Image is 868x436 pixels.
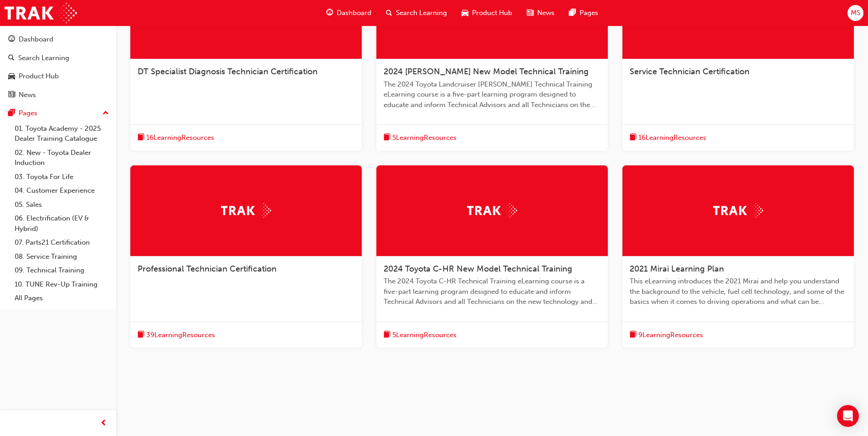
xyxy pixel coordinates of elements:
[138,132,214,144] button: book-icon16LearningResources
[562,4,606,22] a: pages-iconPages
[713,203,763,217] img: Trak
[100,418,107,429] span: prev-icon
[138,264,277,274] span: Professional Technician Certification
[11,122,113,146] a: 01. Toyota Academy - 2025 Dealer Training Catalogue
[18,53,69,63] div: Search Learning
[847,5,863,21] button: MS
[4,50,113,67] a: Search Learning
[19,34,53,45] div: Dashboard
[630,132,706,144] button: book-icon16LearningResources
[19,71,59,82] div: Product Hub
[386,7,392,19] span: search-icon
[384,329,390,341] span: book-icon
[8,72,15,81] span: car-icon
[138,67,318,77] span: DT Specialist Diagnosis Technician Certification
[11,184,113,198] a: 04. Customer Experience
[138,329,144,341] span: book-icon
[4,31,113,48] a: Dashboard
[638,330,703,340] span: 9 Learning Resources
[11,211,113,236] a: 06. Electrification (EV & Hybrid)
[11,170,113,184] a: 03. Toyota For Life
[11,236,113,250] a: 07. Parts21 Certification
[379,4,454,22] a: search-iconSearch Learning
[221,203,271,217] img: Trak
[19,90,36,100] div: News
[319,4,379,22] a: guage-iconDashboard
[8,91,15,99] span: news-icon
[11,263,113,277] a: 09. Technical Training
[11,198,113,212] a: 05. Sales
[5,3,77,23] img: Trak
[138,329,215,341] button: book-icon39LearningResources
[384,276,601,307] span: The 2024 Toyota C-HR Technical Training eLearning course is a five-part learning program designed...
[472,8,512,18] span: Product Hub
[146,133,214,143] span: 16 Learning Resources
[4,105,113,122] button: Pages
[8,54,15,62] span: search-icon
[630,276,847,307] span: This eLearning introduces the 2021 Mirai and help you understand the background to the vehicle, f...
[537,8,555,18] span: News
[11,146,113,170] a: 02. New - Toyota Dealer Induction
[384,79,601,110] span: The 2024 Toyota Landcruiser [PERSON_NAME] Technical Training eLearning course is a five-part lear...
[392,133,457,143] span: 5 Learning Resources
[130,165,362,348] a: TrakProfessional Technician Certificationbook-icon39LearningResources
[4,68,113,85] a: Product Hub
[622,165,854,348] a: Trak2021 Mirai Learning PlanThis eLearning introduces the 2021 Mirai and help you understand the ...
[580,8,598,18] span: Pages
[103,108,109,119] span: up-icon
[11,291,113,305] a: All Pages
[630,132,637,144] span: book-icon
[630,264,724,274] span: 2021 Mirai Learning Plan
[396,8,447,18] span: Search Learning
[462,7,468,19] span: car-icon
[467,203,517,217] img: Trak
[384,329,457,341] button: book-icon5LearningResources
[146,330,215,340] span: 39 Learning Resources
[8,109,15,118] span: pages-icon
[638,133,706,143] span: 16 Learning Resources
[11,250,113,264] a: 08. Service Training
[569,7,576,19] span: pages-icon
[384,264,572,274] span: 2024 Toyota C-HR New Model Technical Training
[527,7,534,19] span: news-icon
[630,67,750,77] span: Service Technician Certification
[11,277,113,292] a: 10. TUNE Rev-Up Training
[630,329,703,341] button: book-icon9LearningResources
[326,7,333,19] span: guage-icon
[851,8,860,18] span: MS
[392,330,457,340] span: 5 Learning Resources
[519,4,562,22] a: news-iconNews
[384,67,589,77] span: 2024 [PERSON_NAME] New Model Technical Training
[8,36,15,44] span: guage-icon
[19,108,37,118] div: Pages
[384,132,457,144] button: book-icon5LearningResources
[376,165,608,348] a: Trak2024 Toyota C-HR New Model Technical TrainingThe 2024 Toyota C-HR Technical Training eLearnin...
[138,132,144,144] span: book-icon
[337,8,371,18] span: Dashboard
[384,132,390,144] span: book-icon
[837,405,859,427] div: Open Intercom Messenger
[454,4,519,22] a: car-iconProduct Hub
[630,329,637,341] span: book-icon
[4,29,113,105] button: DashboardSearch LearningProduct HubNews
[4,87,113,103] a: News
